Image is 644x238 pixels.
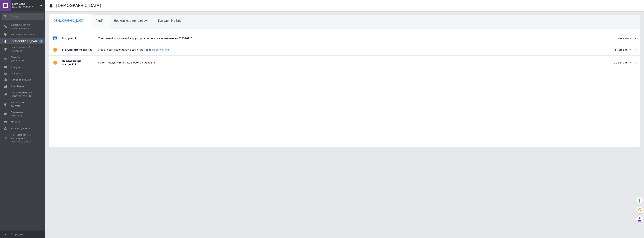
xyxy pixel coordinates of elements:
[11,140,35,143] div: Prom мікс 1 000
[12,6,45,9] div: Ваш ID: 2373915
[11,91,35,98] span: Інструменти веб-майстра та SEO
[599,37,637,40] div: день тому
[62,33,98,44] div: Відгуки
[72,63,76,66] span: (1)
[11,120,20,124] span: Маркет
[599,48,637,51] div: 17 днів тому
[11,46,35,53] span: Показники роботи компанії
[52,19,84,22] span: [DEMOGRAPHIC_DATA]
[152,48,169,51] a: Переглянути
[98,37,599,40] div: У вас новий позитивний відгук про компанію за замовленням 354576923.
[11,78,31,82] span: Каталог ProSale
[599,61,637,64] div: 21 день тому
[11,111,35,117] span: Гаманець компанії
[62,44,98,55] div: Відгуки про товар
[98,48,599,51] div: У вас новий позитивний відгук про товар.
[11,66,21,69] span: Відгуки
[11,133,35,144] span: [PERSON_NAME] та рахунки
[96,23,103,26] span: 1
[2,13,44,20] input: Пошук
[11,40,39,43] span: [DEMOGRAPHIC_DATA]
[74,37,78,40] span: (4)
[39,40,43,43] span: 1
[88,48,92,51] span: (3)
[11,127,30,130] span: Налаштування
[98,61,599,64] div: Пакет послуг «Prom мікс 1 000» активовано
[11,33,35,36] span: Товари та послуги
[11,56,35,62] span: Панель управління
[56,3,101,8] h1: [DEMOGRAPHIC_DATA]
[114,19,147,22] span: Новини маркетплейсу
[11,85,24,88] span: Аналітика
[11,101,35,108] span: Управління сайтом
[11,23,35,30] span: Замовлення та повідомлення
[158,19,181,22] span: Каталог ProSale
[12,2,40,6] span: Light Zone
[11,72,21,75] span: Покупці
[96,19,103,22] span: Акції
[62,56,98,70] div: Продовження послуг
